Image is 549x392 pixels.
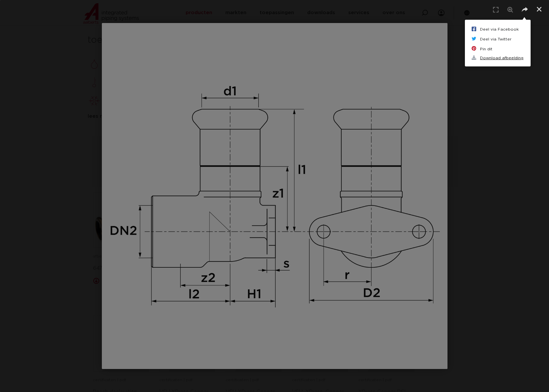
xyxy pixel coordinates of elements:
a: Deel via Twitter [471,34,524,44]
a: Pin dit [471,44,524,54]
a: DownloadenDownload afbeelding [471,54,524,62]
i: Downloaden [471,55,476,60]
i: Delen [520,5,530,15]
a: Deel via Facebook [471,24,524,34]
a: Sluiten (Esc) [534,4,544,14]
